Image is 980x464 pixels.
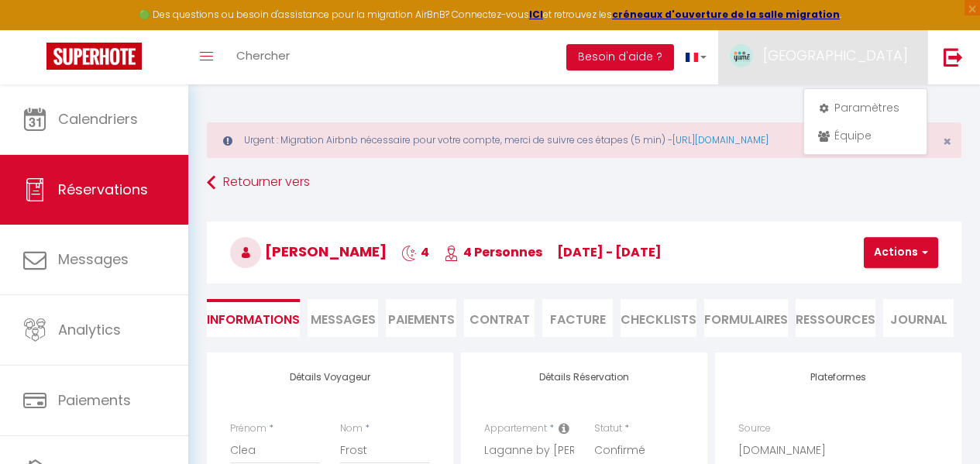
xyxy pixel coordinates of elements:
[672,133,769,146] a: [URL][DOMAIN_NAME]
[594,421,622,436] label: Statut
[340,421,363,436] label: Nom
[738,372,938,383] h4: Plateformes
[311,311,376,328] span: Messages
[207,169,961,197] a: Retourner vers
[883,299,954,337] li: Journal
[864,237,938,268] button: Actions
[58,249,129,269] span: Messages
[58,109,138,129] span: Calendriers
[484,372,684,383] h4: Détails Réservation
[704,299,788,337] li: FORMULAIRES
[612,8,840,21] a: créneaux d'ouverture de la salle migration
[943,132,951,151] span: ×
[230,372,430,383] h4: Détails Voyageur
[230,421,266,436] label: Prénom
[207,299,300,337] li: Informations
[796,299,875,337] li: Ressources
[718,30,927,84] a: ... [GEOGRAPHIC_DATA]
[944,47,963,67] img: logout
[444,243,542,261] span: 4 Personnes
[207,122,961,158] div: Urgent : Migration Airbnb nécessaire pour votre compte, merci de suivre ces étapes (5 min) -
[58,180,148,199] span: Réservations
[464,299,535,337] li: Contrat
[808,122,923,149] a: Équipe
[58,320,121,339] span: Analytics
[738,421,771,436] label: Source
[763,46,908,65] span: [GEOGRAPHIC_DATA]
[943,135,951,149] button: Close
[808,95,923,121] a: Paramètres
[401,243,429,261] span: 4
[46,43,142,70] img: Super Booking
[621,299,696,337] li: CHECKLISTS
[58,390,131,410] span: Paiements
[484,421,547,436] label: Appartement
[225,30,301,84] a: Chercher
[557,243,662,261] span: [DATE] - [DATE]
[236,47,290,64] span: Chercher
[230,242,387,261] span: [PERSON_NAME]
[529,8,543,21] a: ICI
[566,44,674,70] button: Besoin d'aide ?
[542,299,613,337] li: Facture
[386,299,456,337] li: Paiements
[730,44,753,67] img: ...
